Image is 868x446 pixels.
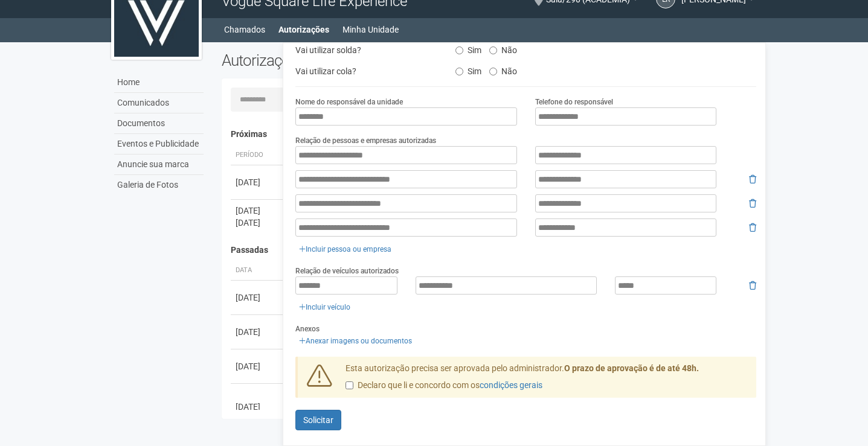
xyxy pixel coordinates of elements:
[295,323,320,334] label: Anexos
[480,380,542,390] a: condições gerais
[286,62,446,80] div: Vai utilizar cola?
[286,41,446,59] div: Vai utilizar solda?
[224,21,265,38] a: Chamados
[114,134,204,155] a: Eventos e Publicidade
[346,380,542,392] label: Declaro que li e concordo com os
[295,135,436,146] label: Relação de pessoas e empresas autorizadas
[222,51,480,69] h2: Autorizações
[114,72,204,93] a: Home
[236,326,280,338] div: [DATE]
[455,62,481,77] label: Sim
[455,41,481,56] label: Sim
[342,21,399,38] a: Minha Unidade
[236,360,280,372] div: [DATE]
[236,217,280,229] div: [DATE]
[295,266,399,276] label: Relação de veículos autorizados
[489,62,517,77] label: Não
[489,41,517,56] label: Não
[114,113,204,134] a: Documentos
[236,401,280,413] div: [DATE]
[231,261,285,281] th: Data
[231,246,748,255] h4: Passadas
[749,175,756,183] i: Remover
[295,97,403,107] label: Nome do responsável da unidade
[303,415,333,425] span: Solicitar
[231,145,285,165] th: Período
[278,21,329,38] a: Autorizações
[535,97,613,107] label: Telefone do responsável
[295,243,395,256] a: Incluir pessoa ou empresa
[489,46,497,54] input: Não
[295,410,341,430] button: Solicitar
[236,176,280,188] div: [DATE]
[236,291,280,304] div: [DATE]
[346,381,353,389] input: Declaro que li e concordo com oscondições gerais
[231,130,748,139] h4: Próximas
[295,301,354,314] a: Incluir veículo
[236,205,280,217] div: [DATE]
[749,223,756,232] i: Remover
[114,155,204,175] a: Anuncie sua marca
[749,199,756,208] i: Remover
[114,93,204,113] a: Comunicados
[336,363,757,398] div: Esta autorização precisa ser aprovada pelo administrador.
[295,334,416,348] a: Anexar imagens ou documentos
[114,175,204,195] a: Galeria de Fotos
[455,46,463,54] input: Sim
[564,363,699,373] strong: O prazo de aprovação é de até 48h.
[749,281,756,290] i: Remover
[455,68,463,75] input: Sim
[489,68,497,75] input: Não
